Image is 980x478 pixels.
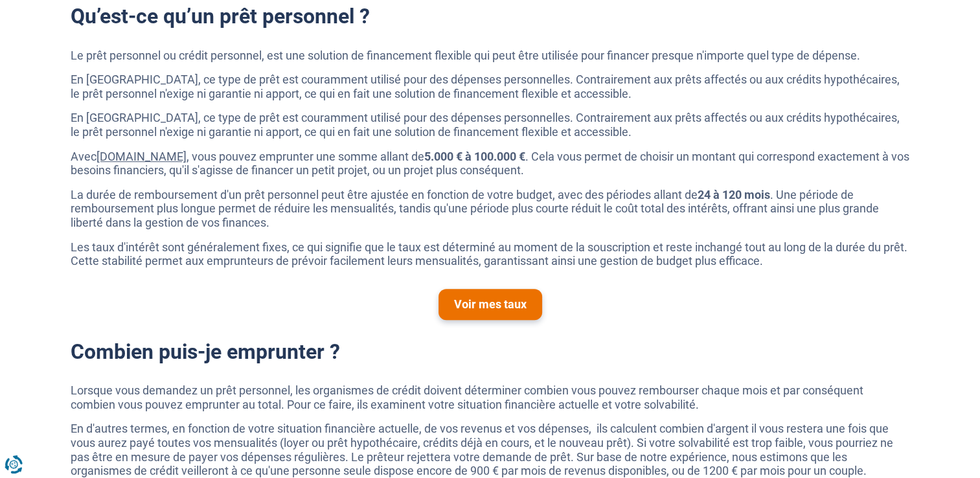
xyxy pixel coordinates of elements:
[71,4,910,28] h2: Qu’est-ce qu’un prêt personnel ?
[71,422,910,477] p: En d'autres termes, en fonction de votre situation financière actuelle, de vos revenus et vos dép...
[97,150,187,163] a: [DOMAIN_NAME]
[71,339,910,364] h2: Combien puis-je emprunter ?
[424,150,525,163] strong: 5.000 € à 100.000 €
[71,49,910,63] p: Le prêt personnel ou crédit personnel, est une solution de financement flexible qui peut être uti...
[71,240,910,268] p: Les taux d'intérêt sont généralement fixes, ce qui signifie que le taux est déterminé au moment d...
[71,188,910,230] p: La durée de remboursement d'un prêt personnel peut être ajustée en fonction de votre budget, avec...
[71,150,910,177] p: Avec , vous pouvez emprunter une somme allant de . Cela vous permet de choisir un montant qui cor...
[698,188,770,201] strong: 24 à 120 mois
[71,383,910,411] p: Lorsque vous demandez un prêt personnel, les organismes de crédit doivent déterminer combien vous...
[71,73,910,100] p: En [GEOGRAPHIC_DATA], ce type de prêt est couramment utilisé pour des dépenses personnelles. Cont...
[71,111,910,139] p: En [GEOGRAPHIC_DATA], ce type de prêt est couramment utilisé pour des dépenses personnelles. Cont...
[439,289,542,320] a: Voir mes taux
